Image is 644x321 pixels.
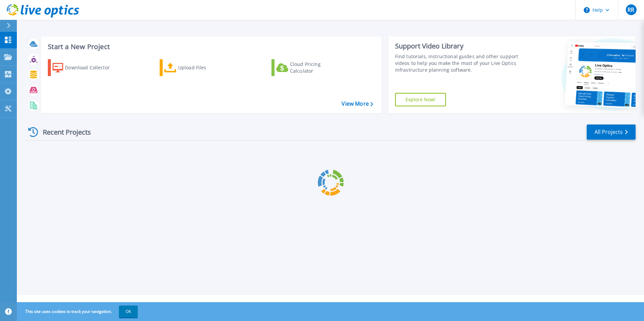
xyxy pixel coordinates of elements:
[290,61,344,74] div: Cloud Pricing Calculator
[119,306,138,318] button: OK
[160,59,235,76] a: Upload Files
[342,101,373,107] a: View More
[48,59,123,76] a: Download Collector
[395,42,521,50] div: Support Video Library
[48,43,373,50] h3: Start a New Project
[65,61,119,74] div: Download Collector
[395,93,446,106] a: Explore Now!
[587,124,636,140] a: All Projects
[271,59,347,76] a: Cloud Pricing Calculator
[178,61,232,74] div: Upload Files
[627,7,634,12] span: RR
[19,306,138,318] span: This site uses cookies to track your navigation.
[395,53,521,73] div: Find tutorials, instructional guides and other support videos to help you make the most of your L...
[26,124,100,140] div: Recent Projects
